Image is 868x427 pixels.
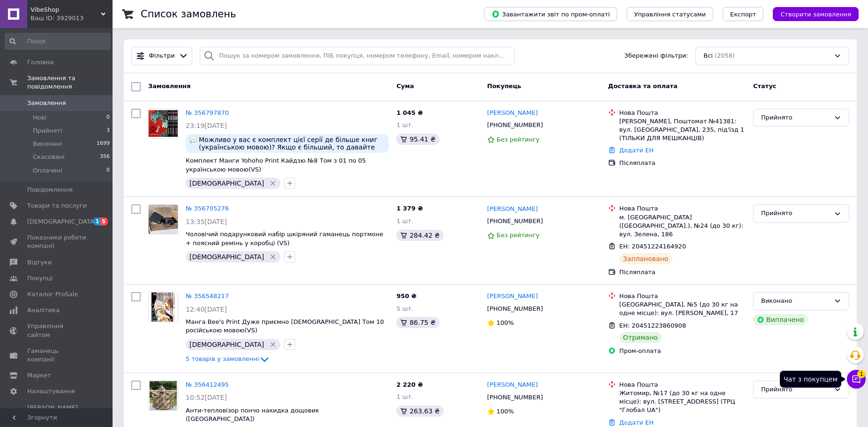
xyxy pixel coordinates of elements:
[189,253,264,261] span: [DEMOGRAPHIC_DATA]
[148,381,178,411] a: Фото товару
[396,230,443,241] div: 284.42 ₴
[396,317,439,328] div: 86.75 ₴
[269,253,277,261] svg: Видалити мітку
[186,109,229,116] a: № 356797870
[149,205,178,234] img: Фото товару
[148,292,178,322] a: Фото товару
[30,6,101,14] span: VibeShop
[619,322,686,329] span: ЕН: 20451223860908
[27,202,87,210] span: Товари та послуги
[186,205,229,212] a: № 356705276
[149,52,175,60] span: Фільтри
[186,407,319,423] a: Анти-тепловізор пончо накидка дощовик ([GEOGRAPHIC_DATA])
[396,393,413,400] span: 1 шт.
[619,292,746,300] div: Нова Пошта
[186,356,259,363] span: 5 товарів у замовленні
[186,381,229,388] a: № 356412495
[773,7,859,21] button: Створити замовлення
[27,99,66,107] span: Замовлення
[619,419,654,426] a: Додати ЕН
[186,318,384,334] a: Манга Bee's Print Дуже приємно [DEMOGRAPHIC_DATA] Том 10 російською мовою(VS)
[27,322,87,339] span: Управління сайтом
[189,180,264,187] span: [DEMOGRAPHIC_DATA]
[857,370,866,378] span: 1
[27,58,53,67] span: Головна
[186,394,227,401] span: 10:52[DATE]
[151,292,175,322] img: Фото товару
[186,292,229,300] a: № 356548217
[186,355,270,362] a: 5 товарів у замовленні
[763,10,859,17] a: Створити замовлення
[27,233,87,250] span: Показники роботи компанії
[33,153,65,161] span: Скасовані
[761,385,830,395] div: Прийнято
[619,347,746,355] div: Пром-оплата
[761,209,830,218] div: Прийнято
[487,381,538,390] a: [PERSON_NAME]
[619,159,746,167] div: Післяплата
[730,11,756,18] span: Експорт
[148,82,190,90] span: Замовлення
[27,371,51,380] span: Маркет
[27,258,52,267] span: Відгуки
[33,127,62,135] span: Прийняті
[634,11,706,18] span: Управління статусами
[487,205,538,214] a: [PERSON_NAME]
[141,8,236,20] h1: Список замовлень
[149,110,178,137] img: Фото товару
[485,215,545,227] div: [PHONE_NUMBER]
[619,381,746,389] div: Нова Пошта
[189,136,197,143] img: :speech_balloon:
[619,213,746,239] div: м. [GEOGRAPHIC_DATA] ([GEOGRAPHIC_DATA].), №24 (до 30 кг): вул. Зелена, 186
[106,166,110,175] span: 0
[189,341,264,348] span: [DEMOGRAPHIC_DATA]
[626,7,713,21] button: Управління статусами
[27,306,60,315] span: Аналітика
[780,11,851,18] span: Створити замовлення
[106,127,110,135] span: 3
[619,147,654,154] a: Додати ЕН
[396,292,416,300] span: 950 ₴
[97,140,110,148] span: 1699
[27,217,97,226] span: [DEMOGRAPHIC_DATA]
[27,274,53,283] span: Покупці
[199,136,385,151] span: Можливо у вас є комплект цієї серії де більше книг (українською мовою)? Якщо є більший, то давайт...
[27,347,87,364] span: Гаманець компанії
[186,218,227,225] span: 13:35[DATE]
[608,82,678,90] span: Доставка та оплата
[148,204,178,234] a: Фото товару
[487,109,538,118] a: [PERSON_NAME]
[396,121,413,128] span: 1 шт.
[497,408,514,415] span: 100%
[148,109,178,139] a: Фото товару
[619,109,746,117] div: Нова Пошта
[30,14,113,22] div: Ваш ID: 3929013
[847,370,866,389] button: Чат з покупцем1
[186,306,227,313] span: 12:40[DATE]
[723,7,764,21] button: Експорт
[33,166,62,175] span: Оплачені
[186,231,383,247] a: Чоловічий подарунковий набір шкіряний гаманець портмоне + поясний ремінь у коробці (VS)
[619,204,746,213] div: Нова Пошта
[487,82,521,90] span: Покупець
[27,290,78,299] span: Каталог ProSale
[200,47,515,65] input: Пошук за номером замовлення, ПІБ покупця, номером телефону, Email, номером накладної
[761,113,830,123] div: Прийнято
[619,243,686,250] span: ЕН: 20451224164920
[396,134,439,145] div: 95.41 ₴
[485,391,545,404] div: [PHONE_NUMBER]
[396,82,414,90] span: Cума
[497,232,540,239] span: Без рейтингу
[715,52,735,59] span: (2058)
[753,82,777,90] span: Статус
[33,140,62,148] span: Виконані
[396,109,423,116] span: 1 045 ₴
[485,119,545,131] div: [PHONE_NUMBER]
[619,332,662,343] div: Отримано
[27,387,75,396] span: Налаштування
[100,153,110,161] span: 356
[487,292,538,301] a: [PERSON_NAME]
[186,157,366,173] span: Комплект Манги Yohoho Print Кайдзю №8 Том з 01 по 05 українською мовою(VS)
